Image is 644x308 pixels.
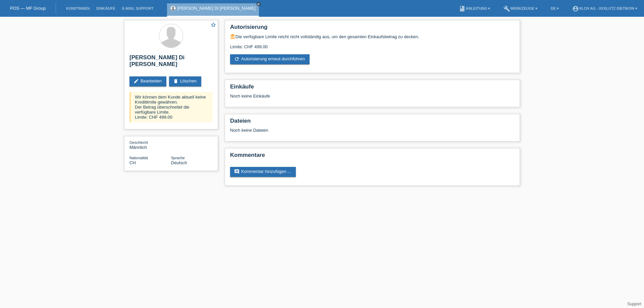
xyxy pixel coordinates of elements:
[129,92,213,122] div: Wir können dem Kunde aktuell keine Kreditlimite gewähren. Der Betrag überschreitet die verfügbare...
[230,54,310,64] a: refreshAutorisierung erneut durchführen
[119,6,157,10] a: E-Mail Support
[256,2,261,6] a: close
[210,22,216,29] a: star_border
[459,5,466,12] i: book
[234,56,239,62] i: refresh
[133,78,139,84] i: edit
[93,6,118,10] a: Einkäufe
[210,22,216,28] i: star_border
[234,169,239,174] i: comment
[230,34,515,39] div: Die verfügbare Limite reicht nicht vollständig aus, um den gesamten Einkaufsbetrag zu decken.
[230,152,515,162] h2: Kommentare
[129,156,148,160] span: Nationalität
[177,6,256,11] a: [PERSON_NAME] Di [PERSON_NAME]
[230,167,296,177] a: commentKommentar hinzufügen ...
[503,5,510,12] i: build
[572,5,579,12] i: account_circle
[230,83,515,94] h2: Einkäufe
[169,76,201,86] a: deleteLöschen
[230,94,515,104] div: Noch keine Einkäufe
[173,78,178,84] i: delete
[171,156,185,160] span: Sprache
[230,128,435,133] div: Noch keine Dateien
[10,6,46,11] a: POS — MF Group
[547,6,562,10] a: DE ▾
[129,140,171,150] div: Männlich
[500,6,541,10] a: buildWerkzeuge ▾
[129,160,136,165] span: Schweiz
[63,6,93,10] a: Kund*innen
[627,302,641,306] a: Support
[569,6,641,10] a: account_circleXLCH AG - XXXLutz Dietikon ▾
[230,34,235,39] i: account_balance
[129,76,166,86] a: editBearbeiten
[129,140,148,144] span: Geschlecht
[230,39,515,49] div: Limite: CHF 499.00
[230,118,515,128] h2: Dateien
[129,54,213,71] h2: [PERSON_NAME] Di [PERSON_NAME]
[171,160,187,165] span: Deutsch
[257,2,260,6] i: close
[230,24,515,34] h2: Autorisierung
[455,6,493,10] a: bookAnleitung ▾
